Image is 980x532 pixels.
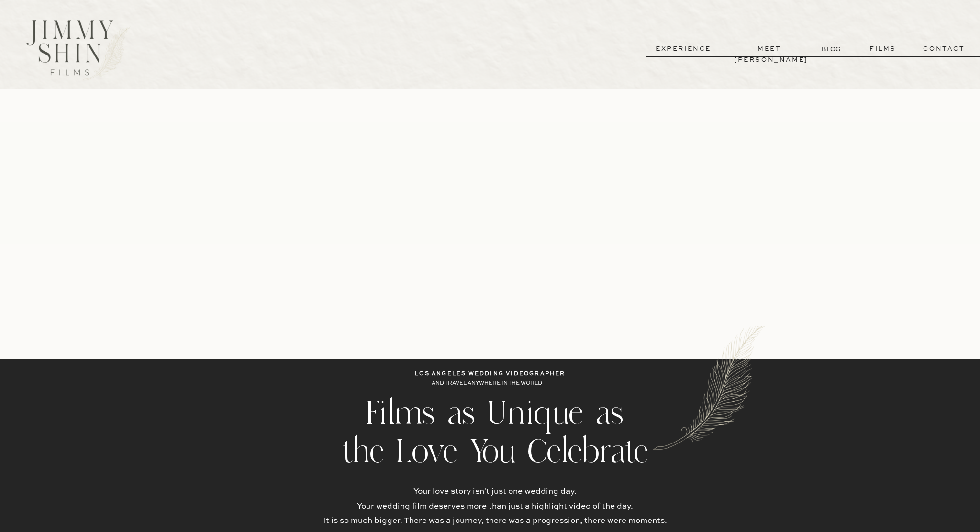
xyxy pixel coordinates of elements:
a: meet [PERSON_NAME] [734,44,805,55]
h2: Films as Unique as the Love You Celebrate [340,394,650,473]
p: AND TRAVEL ANYWHERE IN THE WORLD [432,379,548,389]
b: los angeles wedding videographer [415,371,565,377]
a: experience [648,44,719,55]
a: BLOG [821,44,843,54]
a: contact [910,44,979,55]
a: films [859,44,906,55]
